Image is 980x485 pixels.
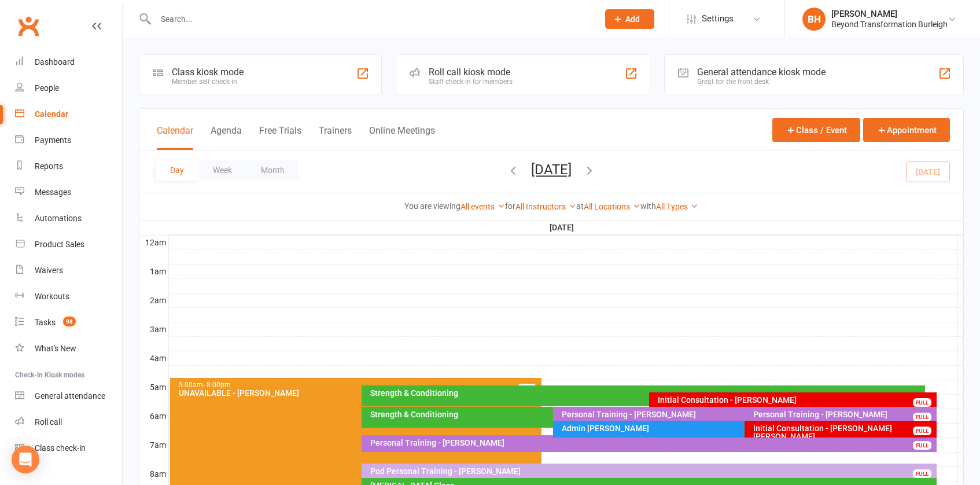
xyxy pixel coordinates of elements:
button: Trainers [319,125,352,150]
a: All Locations [584,202,640,211]
a: People [15,75,122,101]
div: Calendar [35,109,68,119]
a: Roll call [15,409,122,435]
button: Online Meetings [369,125,435,150]
div: 5:00am [178,381,540,389]
span: - 8:00pm [203,381,231,389]
div: Class kiosk mode [172,67,244,78]
th: 7am [139,438,168,452]
button: Appointment [863,118,950,142]
div: Messages [35,188,71,197]
div: Dashboard [35,57,75,67]
a: All Types [656,202,698,211]
a: Class kiosk mode [15,435,122,461]
span: Settings [702,6,734,32]
strong: at [576,201,584,211]
a: Workouts [15,284,122,310]
div: Strength & Conditioning [370,389,923,397]
div: Great for the front desk [697,78,826,86]
div: General attendance [35,391,105,401]
button: Add [605,9,654,29]
button: [DATE] [531,161,572,178]
div: Open Intercom Messenger [12,446,39,473]
div: Initial Consultation - [PERSON_NAME] [PERSON_NAME] [753,424,934,440]
strong: with [640,201,656,211]
button: Class / Event [772,118,860,142]
a: Dashboard [15,49,122,75]
div: [PERSON_NAME] [831,9,948,19]
th: 8am [139,466,168,481]
th: 2am [139,293,168,307]
div: Admin [PERSON_NAME] [561,424,923,432]
a: General attendance kiosk mode [15,383,122,409]
div: FULL [913,413,931,421]
div: Personal Training - [PERSON_NAME] [561,410,923,418]
div: What's New [35,344,76,353]
div: Waivers [35,266,63,275]
div: FULL [913,398,931,407]
a: Waivers [15,258,122,284]
div: People [35,83,59,93]
div: FULL [913,469,931,478]
a: Calendar [15,101,122,127]
span: Add [625,14,640,24]
div: Automations [35,214,82,223]
div: Member self check-in [172,78,244,86]
div: General attendance kiosk mode [697,67,826,78]
button: Day [156,160,198,181]
div: Staff check-in for members [429,78,513,86]
a: Product Sales [15,232,122,258]
div: Class check-in [35,443,86,453]
div: Roll call [35,417,62,427]
button: Month [246,160,299,181]
strong: You are viewing [404,201,460,211]
a: Messages [15,179,122,205]
div: Product Sales [35,240,84,249]
span: 98 [63,317,76,326]
div: Beyond Transformation Burleigh [831,19,948,30]
th: 4am [139,351,168,365]
div: FULL [518,384,536,392]
a: What's New [15,336,122,362]
div: Tasks [35,318,56,327]
a: Clubworx [14,12,43,41]
th: 6am [139,409,168,423]
div: FULL [913,441,931,450]
th: 3am [139,322,168,336]
div: Personal Training - [PERSON_NAME] [753,410,934,418]
a: Reports [15,153,122,179]
a: Tasks 98 [15,310,122,336]
input: Search... [152,11,590,27]
strong: for [505,201,515,211]
div: Personal Training - [PERSON_NAME] [370,439,934,447]
button: Free Trials [259,125,301,150]
th: 12am [139,235,168,249]
a: Automations [15,205,122,232]
th: [DATE] [168,221,958,235]
a: All events [460,202,505,211]
button: Agenda [211,125,242,150]
div: UNAVAILABLE - [PERSON_NAME] [178,389,540,397]
div: FULL [913,427,931,435]
th: 1am [139,264,168,278]
div: Roll call kiosk mode [429,67,513,78]
a: Payments [15,127,122,153]
div: Initial Consultation - [PERSON_NAME] [657,396,934,404]
div: Pod Personal Training - [PERSON_NAME] [370,467,934,475]
div: Strength & Conditioning [370,410,731,418]
div: Reports [35,161,63,171]
button: Week [198,160,246,181]
button: Calendar [157,125,193,150]
div: BH [802,8,826,31]
a: All Instructors [515,202,576,211]
div: Workouts [35,292,69,301]
div: Payments [35,135,71,145]
th: 5am [139,380,168,394]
